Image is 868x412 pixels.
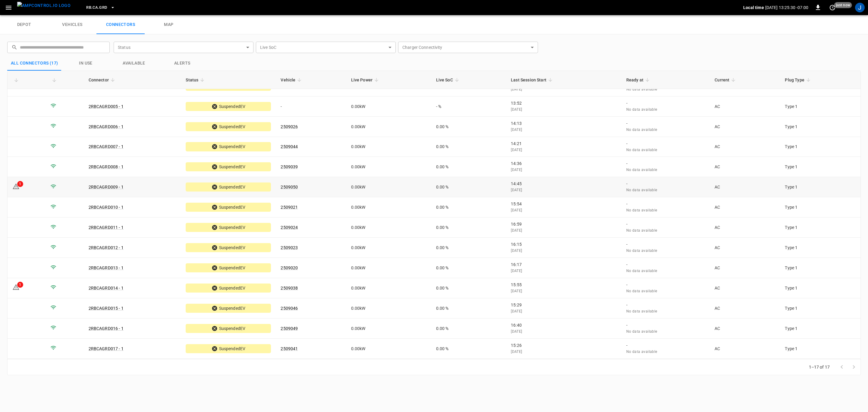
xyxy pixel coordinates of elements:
[89,124,124,129] a: 2RBCAGRD006 - 1
[89,326,124,331] a: 2RBCAGRD016 - 1
[511,350,522,354] span: [DATE]
[511,302,617,308] p: 15:29
[89,164,124,169] a: 2RBCAGRD008 - 1
[785,76,812,84] span: Plug Type
[17,2,71,9] img: ampcontrol.io logo
[511,100,617,106] p: 13:52
[780,177,860,197] td: Type 1
[511,160,617,166] p: 14:36
[186,304,271,313] div: SuspendedEV
[626,141,705,147] p: -
[780,278,860,298] td: Type 1
[276,97,346,117] td: -
[346,298,431,319] td: 0.00 kW
[626,76,651,84] span: Ready at
[626,160,705,166] p: -
[511,249,522,253] span: [DATE]
[511,208,522,212] span: [DATE]
[626,168,657,172] span: No data available
[626,329,657,334] span: No data available
[186,76,206,84] span: Status
[281,76,303,84] span: Vehicle
[626,289,657,293] span: No data available
[828,3,837,12] button: set refresh interval
[710,137,780,157] td: AC
[834,2,852,8] span: just now
[780,339,860,359] td: Type 1
[186,102,271,111] div: SuspendedEV
[89,346,124,351] a: 2RBCAGRD017 - 1
[86,4,107,11] span: RB.CA.GRD
[431,157,506,177] td: 0.00 %
[626,87,657,91] span: No data available
[89,76,117,84] span: Connector
[626,120,705,126] p: -
[511,322,617,328] p: 16:40
[281,306,298,311] a: 2509046
[710,197,780,217] td: AC
[431,117,506,137] td: 0.00 %
[431,217,506,238] td: 0.00 %
[110,56,158,71] button: Available
[626,228,657,233] span: No data available
[626,350,657,354] span: No data available
[186,223,271,232] div: SuspendedEV
[765,5,808,11] p: [DATE] 13:25:30 -07:00
[511,141,617,147] p: 14:21
[511,76,554,84] span: Last Session Start
[431,238,506,258] td: 0.00 %
[346,157,431,177] td: 0.00 kW
[511,228,522,233] span: [DATE]
[626,241,705,247] p: -
[626,188,657,192] span: No data available
[346,217,431,238] td: 0.00 kW
[511,168,522,172] span: [DATE]
[431,177,506,197] td: 0.00 %
[511,221,617,227] p: 16:59
[186,122,271,131] div: SuspendedEV
[186,284,271,293] div: SuspendedEV
[84,2,117,14] button: RB.CA.GRD
[626,128,657,132] span: No data available
[511,87,522,91] span: [DATE]
[346,137,431,157] td: 0.00 kW
[346,319,431,339] td: 0.00 kW
[281,205,298,210] a: 2509021
[511,241,617,247] p: 16:15
[7,56,62,71] button: All Connectors (17)
[186,324,271,333] div: SuspendedEV
[62,56,110,71] button: in use
[780,238,860,258] td: Type 1
[281,286,298,290] a: 2509038
[626,269,657,273] span: No data available
[431,319,506,339] td: 0.00 %
[710,238,780,258] td: AC
[511,188,522,192] span: [DATE]
[710,298,780,319] td: AC
[186,263,271,272] div: SuspendedEV
[855,3,865,12] div: profile-icon
[780,217,860,238] td: Type 1
[89,144,124,149] a: 2RBCAGRD007 - 1
[89,306,124,311] a: 2RBCAGRD015 - 1
[281,164,298,169] a: 2509039
[346,197,431,217] td: 0.00 kW
[511,148,522,152] span: [DATE]
[186,142,271,151] div: SuspendedEV
[431,258,506,278] td: 0.00 %
[186,182,271,192] div: SuspendedEV
[346,258,431,278] td: 0.00 kW
[17,282,23,288] div: 1
[710,319,780,339] td: AC
[511,181,617,187] p: 14:45
[626,208,657,212] span: No data available
[346,177,431,197] td: 0.00 kW
[431,278,506,298] td: 0.00 %
[780,117,860,137] td: Type 1
[511,289,522,293] span: [DATE]
[626,261,705,268] p: -
[158,56,206,71] button: Alerts
[281,185,298,189] a: 2509050
[710,157,780,177] td: AC
[96,15,145,34] a: connectors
